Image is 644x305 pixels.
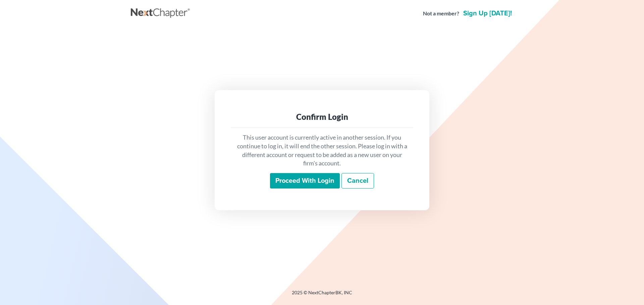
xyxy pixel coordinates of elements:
[423,10,459,17] strong: Not a member?
[341,173,374,188] a: Cancel
[131,289,513,301] div: 2025 © NextChapterBK, INC
[270,173,340,188] input: Proceed with login
[236,111,408,122] div: Confirm Login
[462,10,513,17] a: Sign up [DATE]!
[236,133,408,168] p: This user account is currently active in another session. If you continue to log in, it will end ...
